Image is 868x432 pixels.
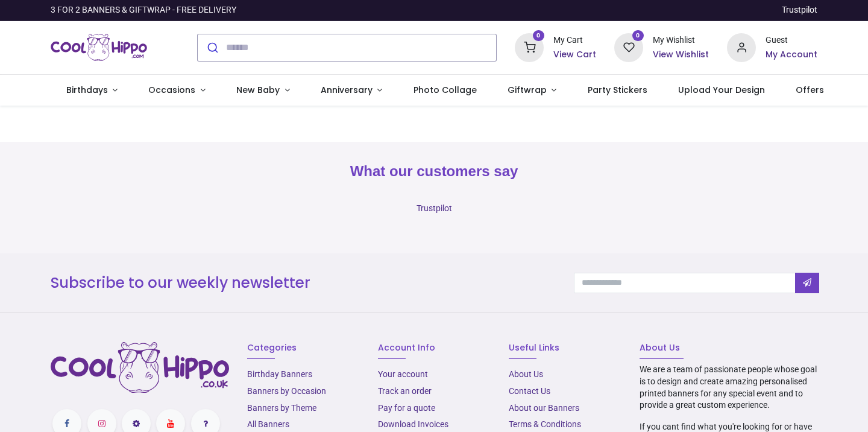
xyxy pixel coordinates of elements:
[492,75,572,106] a: Giftwrap
[378,342,491,354] h6: Account Info
[51,75,133,106] a: Birthdays
[321,84,373,96] span: Anniversary
[588,84,647,96] span: Party Stickers
[509,369,543,379] a: About Us​
[247,419,289,429] a: All Banners
[508,84,547,96] span: Giftwrap
[198,34,226,61] button: Submit
[653,49,709,61] a: View Wishlist
[378,403,435,413] a: Pay for a quote
[553,34,596,46] div: My Cart
[221,75,306,106] a: New Baby
[417,203,452,213] a: Trustpilot
[51,4,236,16] div: 3 FOR 2 BANNERS & GIFTWRAP - FREE DELIVERY
[766,49,817,61] a: My Account
[378,419,448,429] a: Download Invoices
[378,369,428,379] a: Your account
[640,342,818,354] h6: About Us
[414,84,477,96] span: Photo Collage
[509,403,579,413] a: About our Banners
[782,4,817,16] a: Trustpilot
[614,42,643,51] a: 0
[378,386,432,396] a: Track an order
[515,42,544,51] a: 0
[305,75,398,106] a: Anniversary
[553,49,596,61] a: View Cart
[247,369,312,379] a: Birthday Banners
[509,342,621,354] h6: Useful Links
[51,273,556,293] h3: Subscribe to our weekly newsletter
[247,403,316,413] a: Banners by Theme
[640,364,818,411] p: We are a team of passionate people whose goal is to design and create amazing personalised printe...
[51,31,147,65] a: Logo of Cool Hippo
[533,30,544,42] sup: 0
[247,342,360,354] h6: Categories
[51,31,147,65] img: Cool Hippo
[133,75,221,106] a: Occasions
[509,419,581,429] a: Terms & Conditions
[236,84,280,96] span: New Baby
[678,84,765,96] span: Upload Your Design
[509,386,550,396] a: Contact Us
[796,84,824,96] span: Offers
[66,84,108,96] span: Birthdays
[653,34,709,46] div: My Wishlist
[766,34,817,46] div: Guest
[51,161,817,182] h2: What our customers say
[247,386,326,396] a: Banners by Occasion
[148,84,195,96] span: Occasions
[632,30,644,42] sup: 0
